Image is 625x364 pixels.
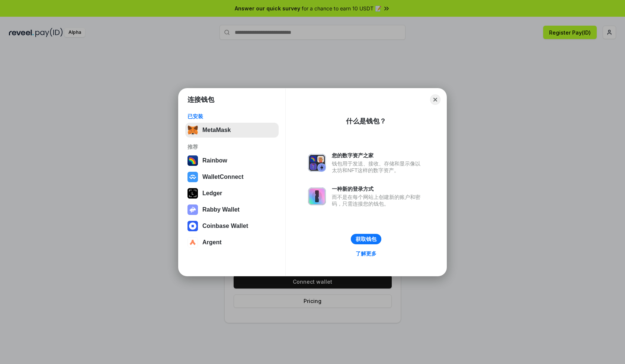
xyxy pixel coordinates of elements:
[187,221,198,231] img: svg+xml,%3Csvg%20width%3D%2228%22%20height%3D%2228%22%20viewBox%3D%220%200%2028%2028%22%20fill%3D...
[185,123,279,138] button: MetaMask
[332,186,424,192] div: 一种新的登录方式
[202,127,231,133] div: MetaMask
[185,153,279,168] button: Rainbow
[185,235,279,250] button: Argent
[202,190,222,197] div: Ledger
[430,94,440,105] button: Close
[187,125,198,135] img: svg+xml,%3Csvg%20fill%3D%22none%22%20height%3D%2233%22%20viewBox%3D%220%200%2035%2033%22%20width%...
[187,172,198,182] img: svg+xml,%3Csvg%20width%3D%2228%22%20height%3D%2228%22%20viewBox%3D%220%200%2028%2028%22%20fill%3D...
[351,249,381,258] a: 了解更多
[187,155,198,166] img: svg+xml,%3Csvg%20width%3D%22120%22%20height%3D%22120%22%20viewBox%3D%220%200%20120%20120%22%20fil...
[308,187,326,205] img: svg+xml,%3Csvg%20xmlns%3D%22http%3A%2F%2Fwww.w3.org%2F2000%2Fsvg%22%20fill%3D%22none%22%20viewBox...
[332,194,424,207] div: 而不是在每个网站上创建新的账户和密码，只需连接您的钱包。
[308,154,326,172] img: svg+xml,%3Csvg%20xmlns%3D%22http%3A%2F%2Fwww.w3.org%2F2000%2Fsvg%22%20fill%3D%22none%22%20viewBox...
[187,95,214,104] h1: 连接钱包
[185,186,279,201] button: Ledger
[187,113,276,120] div: 已安装
[332,160,424,174] div: 钱包用于发送、接收、存储和显示像以太坊和NFT这样的数字资产。
[202,206,240,213] div: Rabby Wallet
[356,236,376,242] div: 获取钱包
[202,174,244,180] div: WalletConnect
[346,117,386,126] div: 什么是钱包？
[202,223,248,229] div: Coinbase Wallet
[187,204,198,215] img: svg+xml,%3Csvg%20xmlns%3D%22http%3A%2F%2Fwww.w3.org%2F2000%2Fsvg%22%20fill%3D%22none%22%20viewBox...
[351,234,381,244] button: 获取钱包
[202,157,227,164] div: Rainbow
[332,152,424,159] div: 您的数字资产之家
[187,144,276,150] div: 推荐
[356,250,376,257] div: 了解更多
[187,237,198,248] img: svg+xml,%3Csvg%20width%3D%2228%22%20height%3D%2228%22%20viewBox%3D%220%200%2028%2028%22%20fill%3D...
[202,239,222,246] div: Argent
[185,170,279,184] button: WalletConnect
[185,202,279,217] button: Rabby Wallet
[187,188,198,199] img: svg+xml,%3Csvg%20xmlns%3D%22http%3A%2F%2Fwww.w3.org%2F2000%2Fsvg%22%20width%3D%2228%22%20height%3...
[185,219,279,233] button: Coinbase Wallet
